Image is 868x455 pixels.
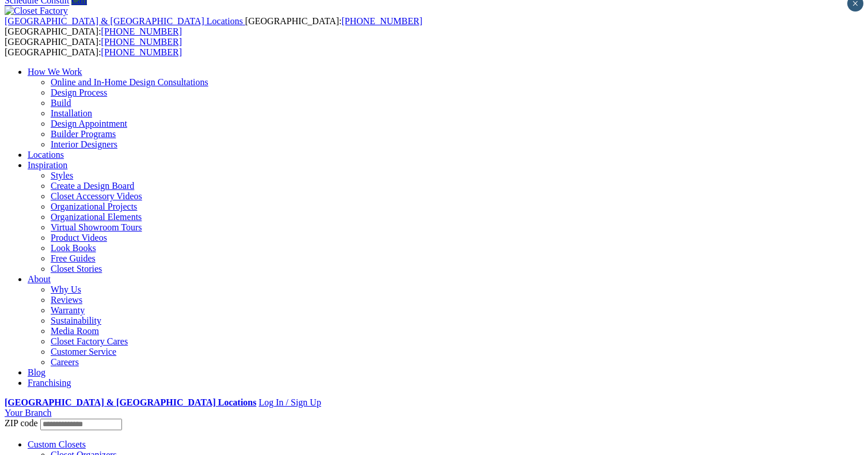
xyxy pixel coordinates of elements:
a: Styles [51,170,73,180]
a: Closet Accessory Videos [51,191,142,201]
a: Create a Design Board [51,181,134,191]
a: [PHONE_NUMBER] [101,37,182,47]
input: Enter your Zip code [40,419,122,430]
a: Virtual Showroom Tours [51,222,142,232]
a: Reviews [51,295,82,305]
a: Your Branch [5,408,51,418]
a: Interior Designers [51,139,117,149]
a: Custom Closets [28,439,86,449]
a: Build [51,98,71,108]
a: Builder Programs [51,129,116,139]
img: Closet Factory [5,6,68,16]
a: Installation [51,108,92,118]
a: Free Guides [51,253,96,263]
a: Locations [28,150,64,160]
a: Closet Factory Cares [51,336,128,346]
a: Design Appointment [51,119,127,128]
a: Why Us [51,285,81,294]
a: Media Room [51,326,99,336]
a: Log In / Sign Up [258,397,321,407]
a: Design Process [51,88,107,97]
span: [GEOGRAPHIC_DATA] & [GEOGRAPHIC_DATA] Locations [5,16,243,26]
a: Organizational Elements [51,212,142,222]
a: Closet Stories [51,264,102,274]
a: Careers [51,357,79,367]
a: Product Videos [51,233,107,242]
a: Organizational Projects [51,202,137,211]
span: ZIP code [5,418,38,428]
a: Warranty [51,305,85,315]
a: About [28,274,51,284]
a: Franchising [28,378,71,388]
a: Blog [28,367,45,377]
span: [GEOGRAPHIC_DATA]: [GEOGRAPHIC_DATA]: [5,37,182,57]
a: [PHONE_NUMBER] [341,16,422,26]
a: [PHONE_NUMBER] [101,47,182,57]
a: [PHONE_NUMBER] [101,26,182,36]
a: [GEOGRAPHIC_DATA] & [GEOGRAPHIC_DATA] Locations [5,397,256,407]
a: Online and In-Home Design Consultations [51,77,208,87]
a: How We Work [28,67,82,77]
a: Customer Service [51,347,116,357]
a: Inspiration [28,160,67,170]
a: Look Books [51,243,96,253]
a: [GEOGRAPHIC_DATA] & [GEOGRAPHIC_DATA] Locations [5,16,245,26]
a: Sustainability [51,316,101,325]
span: [GEOGRAPHIC_DATA]: [GEOGRAPHIC_DATA]: [5,16,422,36]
